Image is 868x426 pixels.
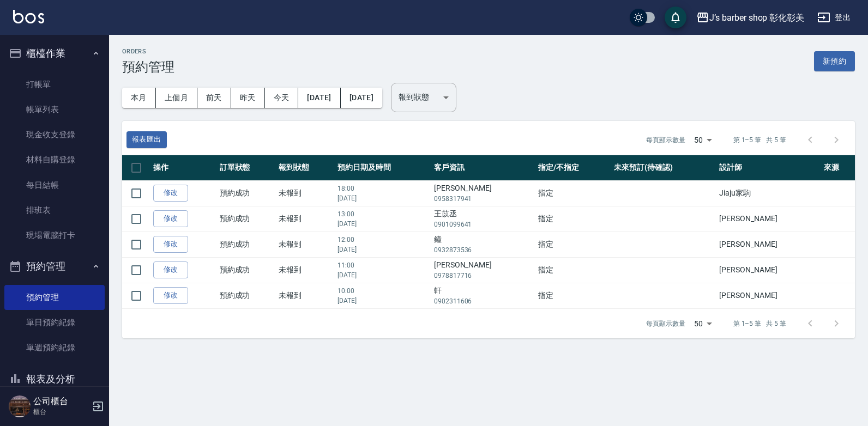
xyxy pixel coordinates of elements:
[337,219,429,229] p: [DATE]
[535,283,611,308] td: 指定
[4,223,105,248] a: 現場電腦打卡
[4,335,105,360] a: 單週預約紀錄
[611,155,716,181] th: 未來預訂(待確認)
[4,173,105,198] a: 每日結帳
[434,194,533,204] p: 0958317941
[535,257,611,283] td: 指定
[231,88,265,108] button: 昨天
[337,209,429,219] p: 13:00
[13,10,44,23] img: Logo
[276,257,335,283] td: 未報到
[4,285,105,310] a: 預約管理
[217,257,276,283] td: 預約成功
[814,56,855,66] a: 新預約
[434,245,533,255] p: 0932873536
[265,88,299,108] button: 今天
[646,319,685,328] p: 每頁顯示數量
[337,260,429,270] p: 11:00
[4,147,105,172] a: 材料自購登錄
[716,206,821,232] td: [PERSON_NAME]
[153,185,188,202] a: 修改
[153,210,188,227] a: 修改
[337,286,429,296] p: 10:00
[156,88,197,108] button: 上個月
[122,59,174,75] h3: 預約管理
[33,396,89,407] h5: 公司櫃台
[4,310,105,335] a: 單日預約紀錄
[709,11,804,25] div: J’s barber shop 彰化彰美
[4,39,105,68] button: 櫃檯作業
[153,261,188,278] a: 修改
[276,283,335,308] td: 未報到
[217,206,276,232] td: 預約成功
[434,271,533,281] p: 0978817716
[431,232,535,257] td: 鐘
[122,88,156,108] button: 本月
[4,122,105,147] a: 現金收支登錄
[276,206,335,232] td: 未報到
[126,131,167,148] button: 報表匯出
[434,296,533,306] p: 0902311606
[276,232,335,257] td: 未報到
[716,257,821,283] td: [PERSON_NAME]
[276,155,335,181] th: 報到狀態
[814,51,855,71] button: 新預約
[431,257,535,283] td: [PERSON_NAME]
[4,97,105,122] a: 帳單列表
[733,135,786,145] p: 第 1–5 筆 共 5 筆
[9,395,31,417] img: Person
[4,198,105,223] a: 排班表
[821,155,855,181] th: 來源
[276,180,335,206] td: 未報到
[197,88,231,108] button: 前天
[217,155,276,181] th: 訂單狀態
[535,206,611,232] td: 指定
[122,48,174,55] h2: Orders
[535,232,611,257] td: 指定
[434,220,533,229] p: 0901099641
[337,296,429,306] p: [DATE]
[690,125,716,155] div: 50
[4,72,105,97] a: 打帳單
[813,8,855,28] button: 登出
[337,270,429,280] p: [DATE]
[153,287,188,304] a: 修改
[217,180,276,206] td: 預約成功
[665,7,686,28] button: save
[153,236,188,253] a: 修改
[431,206,535,232] td: 王苡丞
[716,232,821,257] td: [PERSON_NAME]
[337,235,429,245] p: 12:00
[335,155,431,181] th: 預約日期及時間
[217,283,276,308] td: 預約成功
[341,88,382,108] button: [DATE]
[4,252,105,281] button: 預約管理
[431,283,535,308] td: 軒
[431,180,535,206] td: [PERSON_NAME]
[716,155,821,181] th: 設計師
[431,155,535,181] th: 客戶資訊
[337,245,429,254] p: [DATE]
[690,309,716,338] div: 50
[535,180,611,206] td: 指定
[692,7,809,29] button: J’s barber shop 彰化彰美
[337,193,429,203] p: [DATE]
[33,407,89,417] p: 櫃台
[716,283,821,308] td: [PERSON_NAME]
[733,319,786,328] p: 第 1–5 筆 共 5 筆
[150,155,217,181] th: 操作
[535,155,611,181] th: 指定/不指定
[217,232,276,257] td: 預約成功
[337,184,429,193] p: 18:00
[716,180,821,206] td: Jiaju家駒
[4,365,105,393] button: 報表及分析
[646,135,685,145] p: 每頁顯示數量
[298,88,340,108] button: [DATE]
